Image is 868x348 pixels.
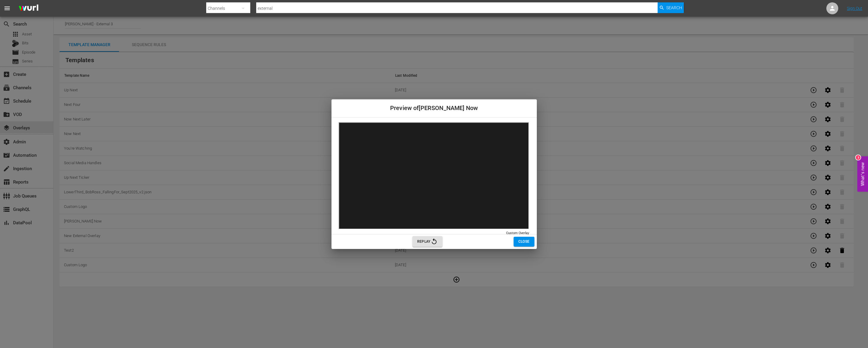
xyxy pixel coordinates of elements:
[390,105,478,112] span: Preview of [PERSON_NAME] Now
[417,238,438,245] span: Replay
[857,156,868,192] button: Open Feedback Widget
[412,236,442,247] button: Replay
[847,6,862,11] a: Sign Out
[518,239,530,245] span: Close
[506,231,529,236] div: Custom Overlay
[4,5,11,12] span: menu
[514,237,534,247] button: Close
[666,2,682,13] span: Search
[14,1,43,15] img: ans4CAIJ8jUAAAAAAAAAAAAAAAAAAAAAAAAgQb4GAAAAAAAAAAAAAAAAAAAAAAAAJMjXAAAAAAAAAAAAAAAAAAAAAAAAgAT5G...
[856,155,861,160] div: 3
